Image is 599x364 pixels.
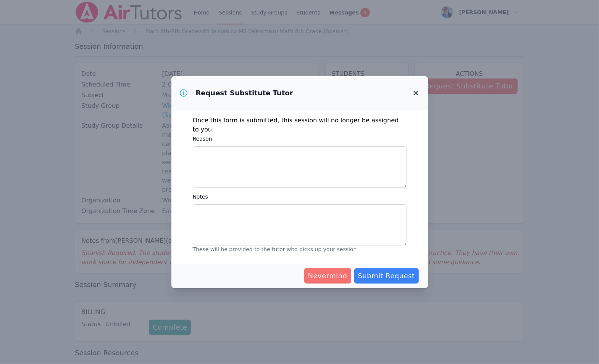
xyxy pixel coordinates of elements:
p: These will be provided to the tutor who picks up your session [193,245,407,253]
label: Reason [193,134,407,143]
h3: Request Substitute Tutor [196,88,293,98]
span: Nevermind [308,271,347,281]
label: Notes [193,192,407,201]
p: Once this form is submitted, this session will no longer be assigned to you. [193,116,407,134]
span: Submit Request [358,271,415,281]
button: Submit Request [354,268,419,284]
button: Nevermind [304,268,351,284]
